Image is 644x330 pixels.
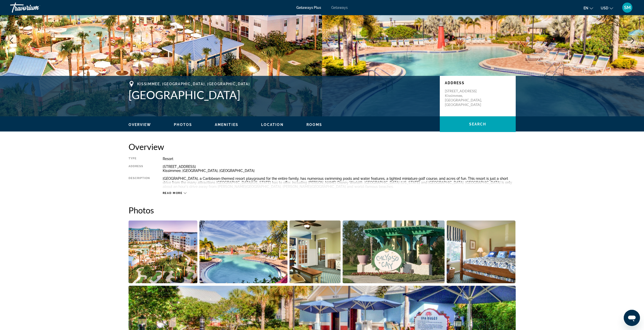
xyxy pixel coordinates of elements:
button: Location [261,122,284,127]
button: Change language [584,4,593,12]
div: [STREET_ADDRESS] Kissimmee, [GEOGRAPHIC_DATA], [GEOGRAPHIC_DATA] [163,165,516,173]
span: Kissimmee, [GEOGRAPHIC_DATA], [GEOGRAPHIC_DATA] [137,82,250,86]
div: Resort [163,157,516,161]
iframe: Button to launch messaging window [624,310,640,326]
h2: Overview [129,142,516,152]
div: [GEOGRAPHIC_DATA], a Caribbean-themed resort playground for the entire family, has numerous swimm... [163,177,516,189]
button: Open full-screen image slider [343,220,445,283]
h1: [GEOGRAPHIC_DATA] [129,88,435,101]
div: Description [129,177,150,189]
span: Search [469,122,486,126]
span: Read more [163,191,183,195]
button: Next image [626,34,639,47]
button: Open full-screen image slider [447,220,516,283]
button: Open full-screen image slider [289,220,341,283]
a: Getaways Plus [296,6,321,10]
div: Address [129,165,150,173]
div: Type [129,157,150,161]
button: Amenities [215,122,238,127]
button: Open full-screen image slider [199,220,287,283]
a: Travorium [10,1,61,14]
h2: Photos [129,205,516,215]
button: Search [440,116,516,132]
button: Open full-screen image slider [129,220,198,283]
p: [STREET_ADDRESS] Kissimmee, [GEOGRAPHIC_DATA], [GEOGRAPHIC_DATA] [445,89,485,107]
button: Read more [163,191,187,195]
button: Overview [129,122,151,127]
span: en [584,6,588,10]
button: Previous image [5,34,18,47]
span: SM [624,5,631,10]
span: USD [601,6,608,10]
button: Change currency [601,4,613,12]
p: Address [445,81,511,85]
button: Photos [174,122,192,127]
a: Getaways [331,6,348,10]
button: Rooms [306,122,322,127]
button: User Menu [621,2,634,13]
